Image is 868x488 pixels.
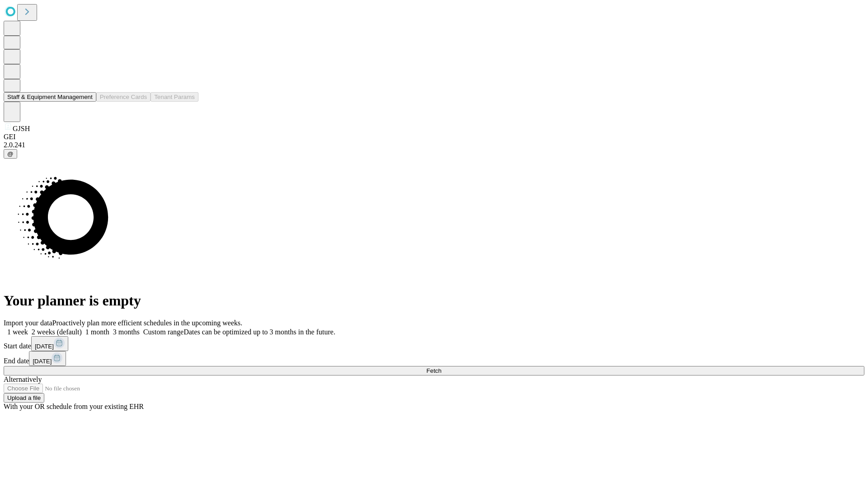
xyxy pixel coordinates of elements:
span: Alternatively [4,375,42,383]
span: Proactively plan more efficient schedules in the upcoming weeks. [52,319,242,327]
button: Preference Cards [96,92,151,102]
span: 1 week [7,328,28,336]
button: [DATE] [31,336,68,351]
span: GJSH [13,125,30,132]
span: Dates can be optimized up to 3 months in the future. [184,328,335,336]
span: With your OR schedule from your existing EHR [4,403,144,410]
span: Import your data [4,319,52,327]
span: @ [7,150,14,157]
button: Fetch [4,366,864,375]
span: [DATE] [35,343,54,350]
span: [DATE] [33,358,52,365]
button: Staff & Equipment Management [4,92,96,102]
span: 3 months [113,328,140,336]
span: Fetch [426,367,441,374]
button: @ [4,149,17,159]
div: End date [4,351,864,366]
button: Tenant Params [151,92,198,102]
span: 1 month [85,328,109,336]
div: GEI [4,133,864,141]
span: 2 weeks (default) [32,328,82,336]
span: Custom range [143,328,184,336]
button: [DATE] [29,351,66,366]
button: Upload a file [4,393,44,403]
div: Start date [4,336,864,351]
div: 2.0.241 [4,141,864,149]
h1: Your planner is empty [4,292,864,309]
